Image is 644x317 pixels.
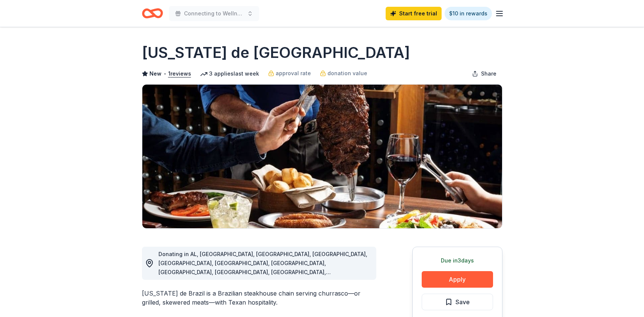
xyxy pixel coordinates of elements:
[422,294,493,310] button: Save
[200,69,259,78] div: 3 applies last week
[327,69,367,78] span: donation value
[169,6,259,21] button: Connecting to Wellness : Journey of Care with [MEDICAL_DATA] Connects
[422,256,493,265] div: Due in 3 days
[276,69,311,78] span: approval rate
[445,7,492,20] a: $10 in rewards
[268,69,311,78] a: approval rate
[455,297,470,307] span: Save
[320,69,367,78] a: donation value
[142,5,163,22] a: Home
[142,42,410,63] h1: [US_STATE] de [GEOGRAPHIC_DATA]
[422,271,493,288] button: Apply
[168,69,191,78] button: 1reviews
[386,7,442,20] a: Start free trial
[142,85,502,228] img: Image for Texas de Brazil
[149,69,161,78] span: New
[163,71,166,77] span: •
[184,9,244,18] span: Connecting to Wellness : Journey of Care with [MEDICAL_DATA] Connects
[142,289,376,307] div: [US_STATE] de Brazil is a Brazilian steakhouse chain serving churrasco—or grilled, skewered meats...
[481,69,496,78] span: Share
[466,66,502,81] button: Share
